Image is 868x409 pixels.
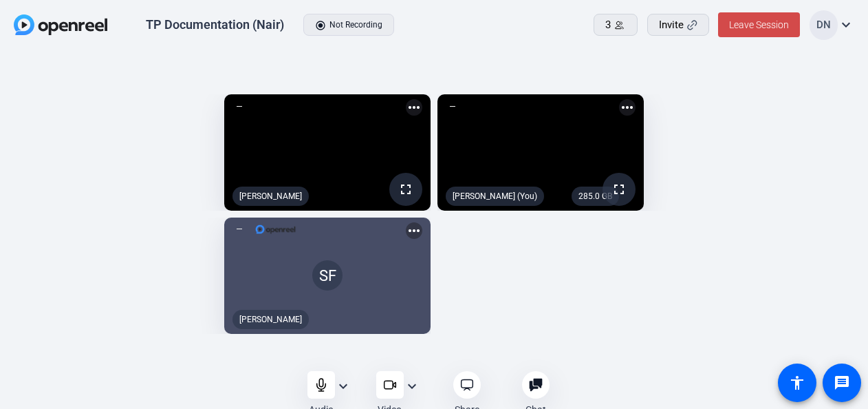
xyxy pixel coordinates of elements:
[406,222,422,239] mat-icon: more_horiz
[406,99,422,116] mat-icon: more_horiz
[232,187,309,206] div: [PERSON_NAME]
[718,12,800,37] button: Leave Session
[232,310,309,329] div: [PERSON_NAME]
[312,260,343,291] div: SF
[14,14,107,35] img: OpenReel logo
[146,17,284,33] div: TP Documentation (Nair)
[789,375,805,391] mat-icon: accessibility
[834,375,850,391] mat-icon: message
[619,99,636,116] mat-icon: more_horiz
[594,14,638,36] button: 3
[404,378,420,395] mat-icon: expand_more
[659,17,684,33] span: Invite
[572,187,619,206] div: 285.0 GB
[605,17,611,33] span: 3
[446,187,544,206] div: [PERSON_NAME] (You)
[647,14,709,36] button: Invite
[838,17,854,33] mat-icon: expand_more
[729,19,789,30] span: Leave Session
[398,181,414,198] mat-icon: fullscreen
[254,222,296,236] img: logo
[810,10,838,40] div: DN
[611,181,627,198] mat-icon: fullscreen
[335,378,351,395] mat-icon: expand_more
